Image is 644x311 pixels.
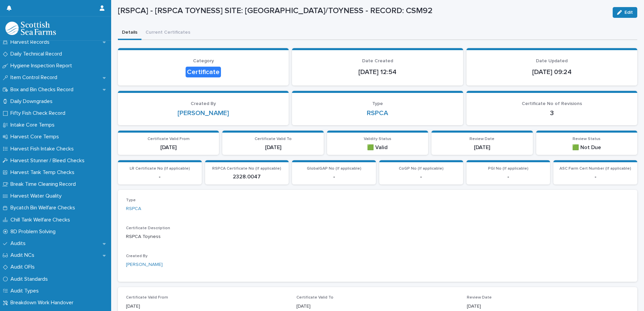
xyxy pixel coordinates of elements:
[8,252,40,258] p: Audit NCs
[296,296,333,300] span: Certificate Valid To
[8,217,75,223] p: Chill Tank Welfare Checks
[226,144,319,151] p: [DATE]
[8,169,80,176] p: Harvest Tank Temp Checks
[8,229,61,235] p: 8D Problem Solving
[471,174,546,180] p: -
[186,67,221,77] div: Certificate
[364,137,391,141] span: Validity Status
[8,134,64,140] p: Harvest Core Temps
[467,303,629,310] p: [DATE]
[126,233,629,240] p: RSPCA Toyness
[212,167,281,171] span: RSPCA Certificate No (If applicable)
[8,122,60,128] p: Intake Core Temps
[126,198,136,202] span: Type
[122,174,198,180] p: -
[8,264,40,270] p: Audit OFIs
[8,98,58,105] p: Daily Downgrades
[8,74,63,81] p: Item Control Record
[540,144,633,151] p: 🟩 Not Due
[8,110,71,116] p: Fifty Fish Check Record
[255,137,292,141] span: Certificate Valid To
[126,254,148,258] span: Created By
[8,39,55,45] p: Harvest Records
[148,137,190,141] span: Certificate Valid From
[191,101,216,106] span: Created By
[8,181,81,187] p: Break Time Cleaning Record
[573,137,601,141] span: Review Status
[488,167,528,171] span: PGI No (If applicable)
[559,167,631,171] span: ASC Farm Cert Number (If applicable)
[470,137,494,141] span: Review Date
[126,296,168,300] span: Certificate Valid From
[624,10,633,15] span: Edit
[126,205,141,212] a: RSPCA
[126,226,170,230] span: Certificate Description
[8,288,44,294] p: Audit Types
[193,59,214,63] span: Category
[522,101,582,106] span: Certificate No of Revisions
[383,174,459,180] p: -
[122,144,215,151] p: [DATE]
[5,22,56,35] img: mMrefqRFQpe26GRNOUkG
[8,146,79,152] p: Harvest Fish Intake Checks
[8,87,79,93] p: Box and Bin Checks Record
[8,193,67,199] p: Harvest Water Quality
[8,158,90,164] p: Harvest Stunner / Bleed Checks
[8,240,31,247] p: Audits
[331,144,424,151] p: 🟩 Valid
[178,109,229,117] a: [PERSON_NAME]
[126,303,288,310] p: [DATE]
[367,109,388,117] a: RSPCA
[296,174,372,180] p: -
[8,63,77,69] p: Hygiene Inspection Report
[436,144,528,151] p: [DATE]
[307,167,361,171] span: GlobalGAP No (If applicable)
[475,68,629,76] p: [DATE] 09:24
[118,6,607,16] p: [RSPCA] - [RSPCA TOYNESS] SITE: [GEOGRAPHIC_DATA]/TOYNESS - RECORD: CSM92
[372,101,383,106] span: Type
[475,109,629,117] p: 3
[141,26,194,40] button: Current Certificates
[8,205,80,211] p: Bycatch Bin Welfare Checks
[126,261,163,268] a: [PERSON_NAME]
[467,296,492,300] span: Review Date
[8,276,53,282] p: Audit Standards
[536,59,568,63] span: Date Updated
[130,167,190,171] span: LR Certificate No (If applicable)
[296,303,459,310] p: [DATE]
[557,174,633,180] p: -
[362,59,393,63] span: Date Created
[209,174,285,180] p: 2328.0047
[8,51,67,57] p: Daily Technical Record
[118,26,141,40] button: Details
[399,167,444,171] span: CoGP No (If applicable)
[613,7,637,18] button: Edit
[8,300,79,306] p: Breakdown Work Handover
[300,68,455,76] p: [DATE] 12:54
